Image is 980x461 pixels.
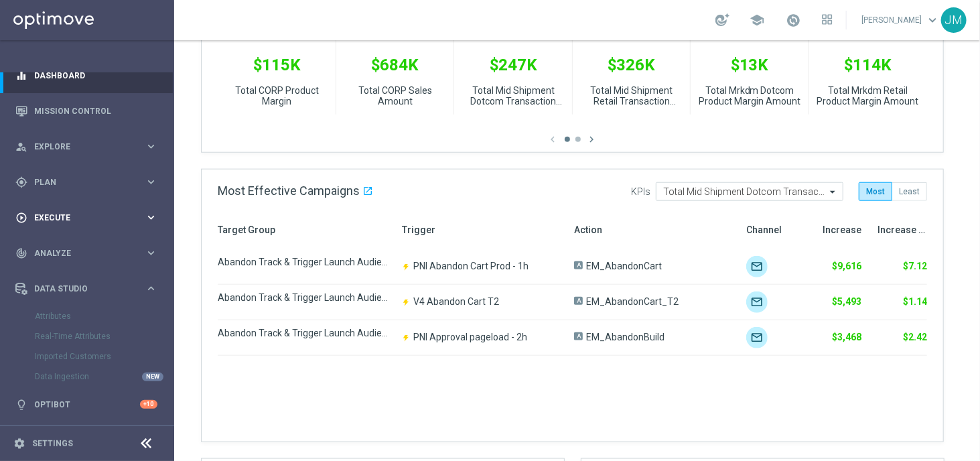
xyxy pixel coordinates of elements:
[34,93,157,129] a: Mission Control
[35,326,173,346] div: Real-Time Attributes
[13,438,25,450] i: settings
[34,214,145,222] span: Execute
[15,387,157,422] div: Optibot
[15,176,27,188] i: gps_fixed
[15,141,145,153] div: Explore
[34,387,140,422] a: Optibot
[15,283,158,294] button: Data Studio keyboard_arrow_right
[32,440,73,448] a: Settings
[15,106,158,117] button: Mission Control
[35,306,173,326] div: Attributes
[15,212,158,223] button: play_circle_outline Execute keyboard_arrow_right
[860,10,941,30] a: [PERSON_NAME]keyboard_arrow_down
[15,176,145,188] div: Plan
[145,176,157,188] i: keyboard_arrow_right
[15,141,158,152] button: person_search Explore keyboard_arrow_right
[34,285,145,293] span: Data Studio
[941,7,967,33] div: JM
[15,141,27,153] i: person_search
[15,399,27,411] i: lightbulb
[15,283,145,295] div: Data Studio
[15,212,145,224] div: Execute
[15,247,145,259] div: Analyze
[142,373,163,381] div: NEW
[15,248,158,259] button: track_changes Analyze keyboard_arrow_right
[145,211,157,224] i: keyboard_arrow_right
[15,247,27,259] i: track_changes
[34,249,145,257] span: Analyze
[35,367,173,387] div: Data Ingestion
[140,400,157,409] div: +10
[15,70,158,81] button: equalizer Dashboard
[15,70,27,82] i: equalizer
[34,178,145,186] span: Plan
[145,140,157,153] i: keyboard_arrow_right
[145,282,157,295] i: keyboard_arrow_right
[15,93,157,129] div: Mission Control
[34,58,157,93] a: Dashboard
[15,399,158,410] button: lightbulb Optibot +10
[34,143,145,151] span: Explore
[145,247,157,259] i: keyboard_arrow_right
[750,13,764,27] span: school
[15,58,157,93] div: Dashboard
[15,177,158,188] button: gps_fixed Plan keyboard_arrow_right
[925,13,940,27] span: keyboard_arrow_down
[35,346,173,367] div: Imported Customers
[15,212,27,224] i: play_circle_outline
